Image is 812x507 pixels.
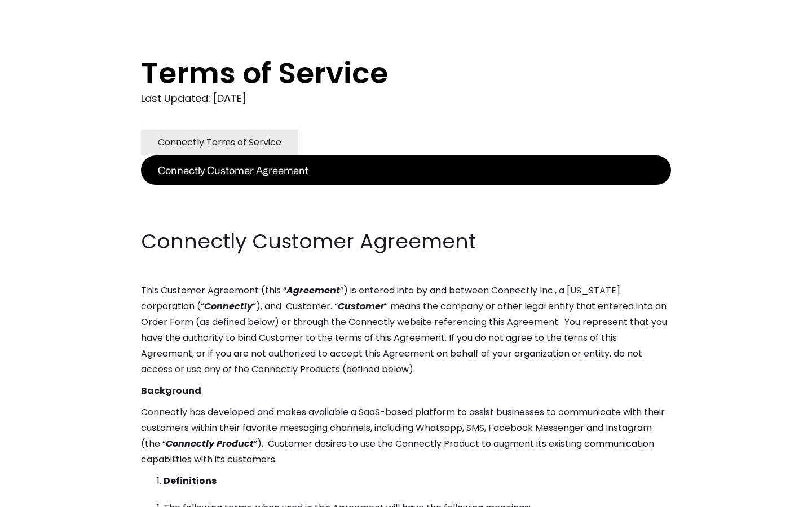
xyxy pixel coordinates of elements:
[158,135,281,150] div: Connectly Terms of Service
[141,283,671,377] p: This Customer Agreement (this “ ”) is entered into by and between Connectly Inc., a [US_STATE] co...
[166,437,254,450] em: Connectly Product
[141,206,671,222] p: ‍
[164,474,217,487] strong: Definitions
[141,185,671,201] p: ‍
[141,90,671,107] div: Last Updated: [DATE]
[23,487,68,503] ul: Language list
[141,384,201,397] strong: Background
[141,404,671,468] p: Connectly has developed and makes available a SaaS-based platform to assist businesses to communi...
[338,300,385,313] em: Customer
[286,284,340,297] em: Agreement
[11,486,68,503] aside: Language selected: English
[158,162,308,178] div: Connectly Customer Agreement
[141,228,671,256] h2: Connectly Customer Agreement
[204,300,253,313] em: Connectly
[141,56,626,90] h1: Terms of Service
